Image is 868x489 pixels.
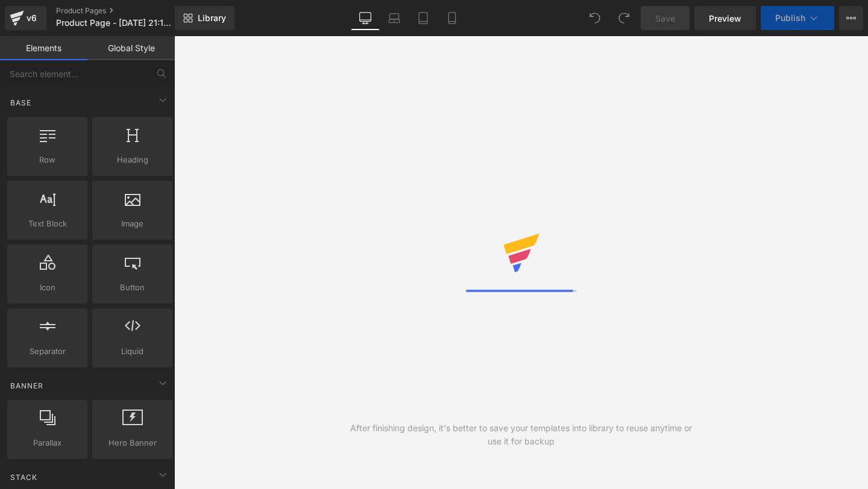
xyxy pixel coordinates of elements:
[9,380,45,391] span: Banner
[612,6,636,30] button: Redo
[409,6,438,30] a: Tablet
[761,6,834,30] button: Publish
[11,437,84,449] span: Parallax
[583,6,607,30] button: Undo
[11,154,84,166] span: Row
[24,10,39,26] div: v6
[96,437,169,449] span: Hero Banner
[775,13,805,23] span: Publish
[87,36,175,60] a: Global Style
[175,6,234,30] a: New Library
[839,6,863,30] button: More
[351,6,380,30] a: Desktop
[694,6,756,30] a: Preview
[438,6,467,30] a: Mobile
[11,217,84,230] span: Text Block
[96,281,169,294] span: Button
[96,345,169,358] span: Liquid
[56,18,172,28] span: Product Page - [DATE] 21:18:06
[380,6,409,30] a: Laptop
[5,6,46,30] a: v6
[96,154,169,166] span: Heading
[348,422,695,448] div: After finishing design, it's better to save your templates into library to reuse anytime or use i...
[9,472,39,483] span: Stack
[9,97,33,108] span: Base
[11,281,84,294] span: Icon
[56,6,195,16] a: Product Pages
[96,217,169,230] span: Image
[655,12,675,25] span: Save
[11,345,84,358] span: Separator
[198,13,226,23] span: Library
[709,12,741,25] span: Preview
